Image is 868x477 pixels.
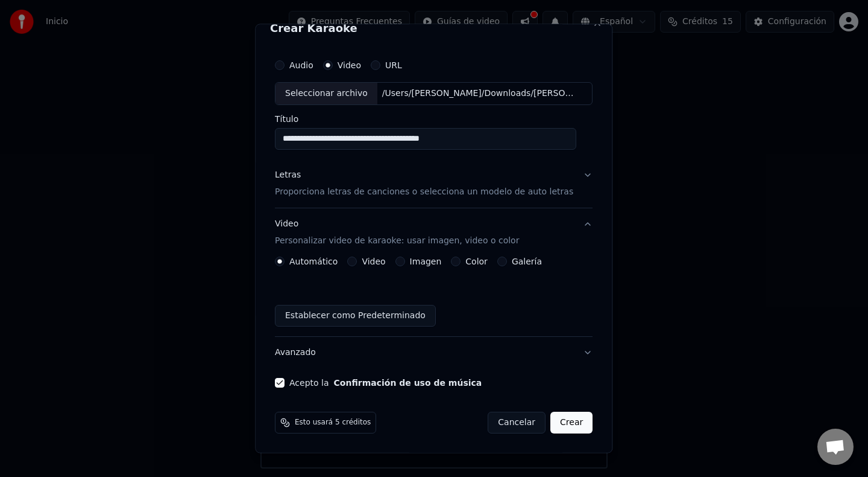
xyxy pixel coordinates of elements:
[275,208,593,256] button: VideoPersonalizar video de karaoke: usar imagen, video o color
[275,83,377,104] div: Seleccionar archivo
[275,114,593,123] label: Título
[466,257,488,265] label: Color
[362,257,386,265] label: Video
[295,417,371,427] span: Esto usará 5 créditos
[512,257,542,265] label: Galería
[488,411,546,433] button: Cancelar
[275,234,519,246] p: Personalizar video de karaoke: usar imagen, video o color
[275,168,301,181] div: Letras
[289,61,313,69] label: Audio
[275,159,593,207] button: LetrasProporciona letras de canciones o selecciona un modelo de auto letras
[385,61,402,69] label: URL
[550,411,593,433] button: Crear
[377,88,582,100] div: /Users/[PERSON_NAME]/Downloads/[PERSON_NAME] - 100 Pure Love (DVJ [PERSON_NAME] Extended CUT Edit...
[289,378,482,386] label: Acepto la
[275,336,593,368] button: Avanzado
[289,257,338,265] label: Automático
[270,23,597,34] h2: Crear Karaoke
[275,185,573,197] p: Proporciona letras de canciones o selecciona un modelo de auto letras
[334,378,482,386] button: Acepto la
[275,256,593,336] div: VideoPersonalizar video de karaoke: usar imagen, video o color
[275,217,519,246] div: Video
[338,61,361,69] label: Video
[275,304,436,326] button: Establecer como Predeterminado
[410,257,442,265] label: Imagen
